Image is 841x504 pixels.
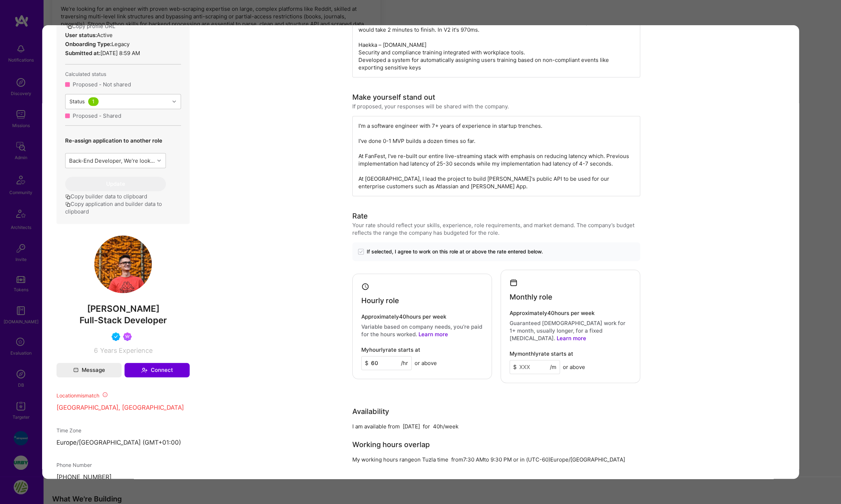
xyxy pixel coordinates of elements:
[79,315,167,325] span: Full-Stack Developer
[509,279,517,287] i: icon Calendar
[56,363,122,377] button: Message
[401,359,408,367] span: /hr
[65,177,166,191] button: Update
[94,288,152,294] a: User Avatar
[125,363,190,377] button: Connect
[69,98,84,105] div: Status
[56,303,190,314] span: [PERSON_NAME]
[97,32,113,39] span: Active
[73,368,78,373] i: icon Mail
[361,314,483,320] h4: Approximately 40 hours per week
[65,194,71,200] i: icon Copy
[361,347,420,353] h4: My hourly rate starts at
[65,32,97,39] strong: User status:
[509,319,631,342] p: Guaranteed [DEMOGRAPHIC_DATA] work for 1+ month, usually longer, for a fixed [MEDICAL_DATA].
[65,41,112,48] strong: Onboarding Type:
[361,356,411,370] input: XXX
[94,347,98,354] span: 6
[352,423,399,430] div: I am available from
[451,456,625,463] span: from in (UTC -60 ) Europe/[GEOGRAPHIC_DATA]
[112,332,120,341] img: Vetted A.Teamer
[352,211,367,221] div: Rate
[365,359,368,367] span: $
[352,116,640,196] div: I'm a software engineer with 7+ years of experience in startup trenches. I've done 0-1 MVP builds...
[352,406,389,417] div: Availability
[433,423,439,430] div: 40
[366,248,543,255] span: If selected, I agree to work on this role at or above the rate entered below.
[65,193,147,200] button: Copy builder data to clipboard
[65,70,106,78] span: Calculated status
[352,456,448,463] div: My working hours range on Tuzla time
[65,202,71,207] i: icon Copy
[56,473,190,482] p: [PHONE_NUMBER]
[352,92,435,103] div: Make yourself stand out
[123,332,132,341] img: Been on Mission
[352,439,429,450] div: Working hours overlap
[418,331,448,338] a: Learn more
[69,157,155,165] div: Back-End Developer, We’re looking for an engineer with proven web-scraping expertise on large, co...
[463,456,518,463] span: 7:30 AM to 9:30 PM or
[100,347,152,354] span: Years Experience
[509,360,560,374] input: XXX
[172,100,176,103] i: icon Chevron
[65,137,166,144] p: Re-assign application to another role
[361,296,399,305] h4: Hourly role
[402,423,420,430] div: [DATE]
[509,351,573,357] h4: My monthly rate starts at
[56,392,190,399] div: Location mismatch
[100,50,140,57] span: [DATE] 8:59 AM
[56,404,190,412] p: [GEOGRAPHIC_DATA], [GEOGRAPHIC_DATA]
[112,41,130,48] span: legacy
[550,363,556,371] span: /m
[67,22,115,30] button: Copy profile URL
[513,363,516,371] span: $
[352,103,508,110] div: If proposed, your responses will be shared with the company.
[509,293,552,301] h4: Monthly role
[439,423,458,430] div: h/week
[65,200,181,215] button: Copy application and builder data to clipboard
[352,221,640,237] div: Your rate should reflect your skills, experience, role requirements, and market demand. The compa...
[361,283,369,291] i: icon Clock
[65,50,100,57] strong: Submitted at:
[422,423,430,430] div: for
[88,97,98,106] div: 1
[509,310,631,316] h4: Approximately 40 hours per week
[67,24,72,30] i: icon Copy
[562,363,585,371] span: or above
[42,25,799,479] div: modal
[141,367,148,373] i: icon Connect
[73,112,121,120] div: Proposed - Shared
[556,335,586,342] a: Learn more
[56,427,81,433] span: Time Zone
[94,235,152,293] img: User Avatar
[73,81,131,88] div: Proposed - Not shared
[157,159,161,162] i: icon Chevron
[361,323,483,338] p: Variable based on company needs, you’re paid for the hours worked.
[56,462,92,468] span: Phone Number
[56,438,190,447] p: Europe/[GEOGRAPHIC_DATA] (GMT+01:00 )
[414,359,437,367] span: or above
